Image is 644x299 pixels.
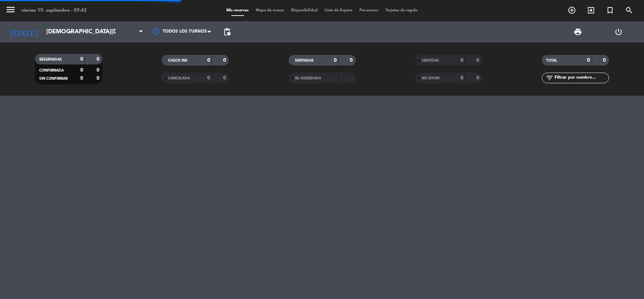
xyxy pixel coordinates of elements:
[545,74,554,82] i: filter_list
[80,57,83,62] strong: 0
[334,58,337,63] strong: 0
[80,68,83,73] strong: 0
[598,21,639,43] div: LOG OUT
[554,74,609,82] input: Filtrar por nombre...
[97,57,101,62] strong: 0
[223,9,252,12] span: Mis reservas
[39,58,62,61] span: RESERVADAS
[39,77,68,80] span: SIN CONFIRMAR
[168,59,187,62] span: CHECK INS
[606,6,614,15] i: turned_in_not
[207,75,210,80] strong: 0
[5,4,16,15] i: menu
[568,6,576,15] i: add_circle_outline
[603,58,607,63] strong: 0
[546,59,557,62] span: TOTAL
[21,7,87,14] div: viernes 19. septiembre - 09:42
[80,76,83,81] strong: 0
[207,58,210,63] strong: 0
[97,68,101,73] strong: 0
[97,76,101,81] strong: 0
[476,75,481,80] strong: 0
[288,9,321,12] span: Disponibilidad
[252,9,288,12] span: Mapa de mesas
[39,69,64,72] span: CONFIRMADA
[295,59,314,62] span: SENTADAS
[321,9,356,12] span: Lista de Espera
[5,24,43,40] i: [DATE]
[223,58,227,63] strong: 0
[168,77,190,80] span: CANCELADA
[66,28,74,36] i: arrow_drop_down
[574,28,582,36] span: print
[223,28,231,36] span: pending_actions
[223,75,227,80] strong: 0
[382,9,421,12] span: Tarjetas de regalo
[587,6,595,15] i: exit_to_app
[476,58,481,63] strong: 0
[350,58,354,63] strong: 0
[295,77,321,80] span: RE AGENDADA
[625,6,633,15] i: search
[422,59,439,62] span: SERVIDAS
[587,58,590,63] strong: 0
[614,28,623,36] i: power_settings_new
[460,75,463,80] strong: 0
[460,58,463,63] strong: 0
[422,77,440,80] span: NO SHOW
[356,9,382,12] span: Pre-acceso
